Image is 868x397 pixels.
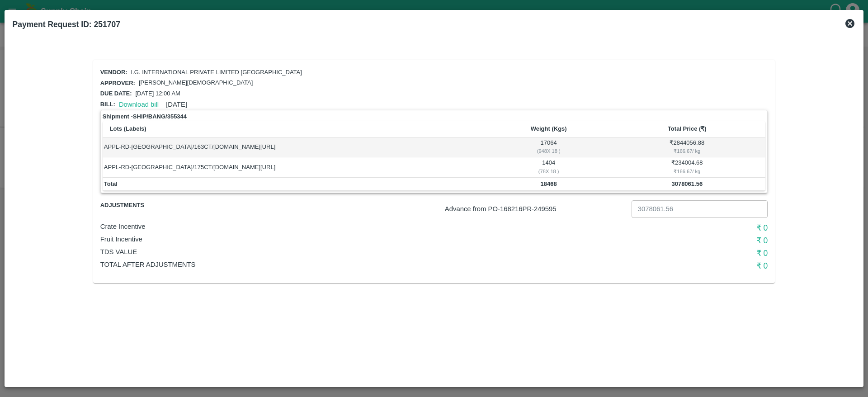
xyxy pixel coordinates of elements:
td: ₹ 2844056.88 [609,137,765,157]
div: ( 948 X 18 ) [490,147,607,155]
b: Lots (Labels) [110,125,146,132]
div: ( 78 X 18 ) [490,167,607,175]
strong: Shipment - SHIP/BANG/355344 [103,112,187,121]
input: Advance [632,200,768,217]
h6: ₹ 0 [545,234,768,247]
b: Total Price (₹) [668,125,707,132]
td: APPL-RD-[GEOGRAPHIC_DATA]/163CT/[DOMAIN_NAME][URL] [103,137,489,157]
h6: ₹ 0 [545,247,768,260]
td: APPL-RD-[GEOGRAPHIC_DATA]/175CT/[DOMAIN_NAME][URL] [103,157,489,177]
p: I.G. INTERNATIONAL PRIVATE LIMITED [GEOGRAPHIC_DATA] [131,68,302,77]
p: Fruit Incentive [100,234,545,244]
span: Vendor: [100,69,127,76]
span: Adjustments [100,200,212,211]
span: [DATE] [166,101,187,108]
b: 18468 [541,180,557,187]
span: Due date: [100,90,132,97]
td: ₹ 234004.68 [609,157,765,177]
a: Download bill [119,101,159,108]
h6: ₹ 0 [545,222,768,234]
h6: ₹ 0 [545,260,768,272]
p: Crate Incentive [100,222,545,232]
td: 17064 [489,137,609,157]
p: TDS VALUE [100,247,545,257]
span: Bill: [100,101,115,108]
b: Weight (Kgs) [531,125,567,132]
p: Total After adjustments [100,260,545,269]
p: Advance from PO- 168216 PR- 249595 [445,204,628,214]
span: Approver: [100,80,135,86]
td: 1404 [489,157,609,177]
b: Payment Request ID: 251707 [13,20,120,29]
p: [DATE] 12:00 AM [135,90,180,98]
b: 3078061.56 [671,180,703,187]
b: Total [104,180,118,187]
div: ₹ 166.67 / kg [610,167,764,175]
p: [PERSON_NAME][DEMOGRAPHIC_DATA] [139,79,253,87]
div: ₹ 166.67 / kg [610,147,764,155]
